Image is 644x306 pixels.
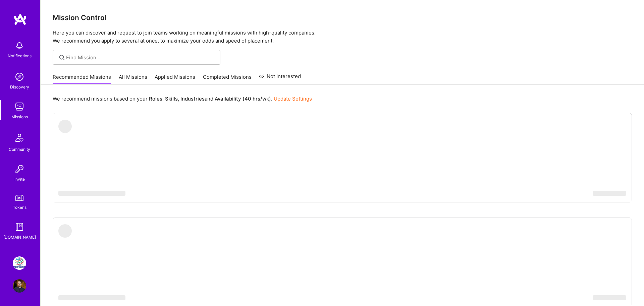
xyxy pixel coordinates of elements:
[13,100,26,113] img: teamwork
[15,195,23,201] img: tokens
[13,39,26,52] img: bell
[274,96,312,102] a: Update Settings
[11,256,28,270] a: PepsiCo: SodaStream Intl. 2024 AOP
[13,162,26,176] img: Invite
[53,29,632,45] p: Here you can discover and request to join teams working on meaningful missions with high-quality ...
[13,256,26,270] img: PepsiCo: SodaStream Intl. 2024 AOP
[14,176,25,183] div: Invite
[259,72,301,84] a: Not Interested
[11,130,28,146] img: Community
[13,70,26,83] img: discovery
[13,13,27,25] img: logo
[203,73,252,84] a: Completed Missions
[53,13,632,22] h3: Mission Control
[9,146,30,153] div: Community
[13,279,26,293] img: User Avatar
[10,83,29,90] div: Discovery
[53,73,111,84] a: Recommended Missions
[11,279,28,293] a: User Avatar
[8,52,32,59] div: Notifications
[58,54,66,61] i: icon SearchGrey
[119,73,147,84] a: All Missions
[66,54,215,61] input: Find Mission...
[165,96,178,102] b: Skills
[11,113,28,120] div: Missions
[215,96,271,102] b: Availability (40 hrs/wk)
[13,220,26,234] img: guide book
[53,95,312,102] p: We recommend missions based on your , , and .
[3,234,36,241] div: [DOMAIN_NAME]
[149,96,162,102] b: Roles
[155,73,195,84] a: Applied Missions
[13,204,26,211] div: Tokens
[180,96,205,102] b: Industries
